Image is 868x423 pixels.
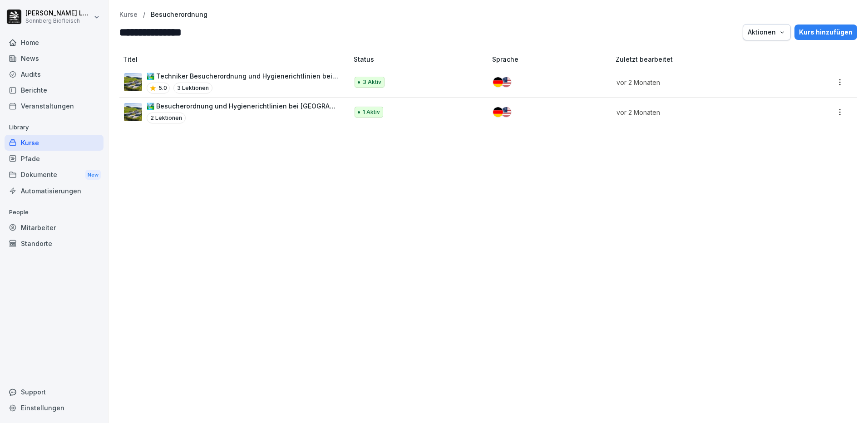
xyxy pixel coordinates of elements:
button: Aktionen [743,24,791,40]
a: Home [5,34,104,50]
a: Kurse [5,135,104,151]
p: Sonnberg Biofleisch [25,18,92,24]
p: Titel [123,54,350,64]
p: 2 Lektionen [147,113,186,123]
a: Audits [5,66,104,82]
button: Kurs hinzufügen [794,25,857,40]
p: Status [354,54,489,64]
p: 1 Aktiv [363,108,380,116]
a: Veranstaltungen [5,98,104,114]
p: Library [5,120,104,135]
p: vor 2 Monaten [616,108,784,117]
p: 🏞️ Techniker Besucherordnung und Hygienerichtlinien bei [GEOGRAPHIC_DATA] [147,71,339,81]
a: Einstellungen [5,400,104,416]
a: Automatisierungen [5,183,104,199]
p: / [143,11,145,19]
p: 🏞️ Besucherordnung und Hygienerichtlinien bei [GEOGRAPHIC_DATA] [147,101,339,111]
p: 3 Aktiv [363,78,381,86]
p: 5.0 [158,84,167,92]
p: People [5,205,104,220]
a: Besucherordnung [151,11,207,19]
p: Sprache [492,54,612,64]
img: us.svg [501,77,511,87]
div: Kurs hinzufügen [799,27,853,37]
a: DokumenteNew [5,167,104,183]
img: de.svg [493,107,503,117]
div: Support [5,384,104,400]
img: roi77fylcwzaflh0hwjmpm1w.png [124,103,142,121]
div: Aktionen [748,27,786,37]
p: Zuletzt bearbeitet [616,54,795,64]
p: [PERSON_NAME] Lumetsberger [25,10,92,17]
a: Standorte [5,236,104,251]
a: Mitarbeiter [5,220,104,236]
img: us.svg [501,107,511,117]
div: New [85,170,101,180]
a: Berichte [5,82,104,98]
a: Kurse [119,11,138,19]
div: Dokumente [5,167,104,183]
a: Pfade [5,151,104,167]
a: News [5,50,104,66]
img: de.svg [493,77,503,87]
p: vor 2 Monaten [616,78,784,87]
p: 3 Lektionen [173,83,212,93]
img: roi77fylcwzaflh0hwjmpm1w.png [124,73,142,91]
